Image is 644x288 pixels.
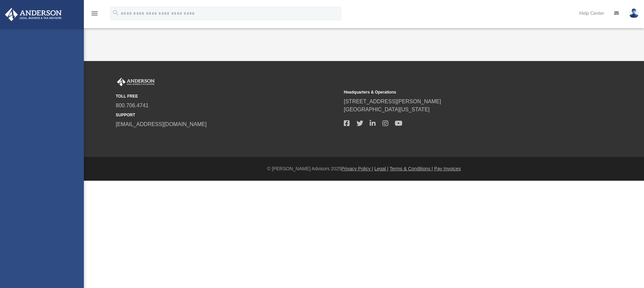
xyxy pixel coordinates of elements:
[629,8,639,18] img: User Pic
[116,93,339,99] small: TOLL FREE
[112,9,119,16] i: search
[341,166,373,171] a: Privacy Policy |
[390,166,433,171] a: Terms & Conditions |
[116,103,149,108] a: 800.706.4741
[344,107,430,112] a: [GEOGRAPHIC_DATA][US_STATE]
[434,166,461,171] a: Pay Invoices
[374,166,388,171] a: Legal |
[344,99,441,104] a: [STREET_ADDRESS][PERSON_NAME]
[116,112,339,118] small: SUPPORT
[116,121,207,127] a: [EMAIL_ADDRESS][DOMAIN_NAME]
[91,13,99,17] a: menu
[91,9,99,17] i: menu
[84,165,644,172] div: © [PERSON_NAME] Advisors 2025
[116,78,156,87] img: Anderson Advisors Platinum Portal
[344,89,567,95] small: Headquarters & Operations
[3,8,64,21] img: Anderson Advisors Platinum Portal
